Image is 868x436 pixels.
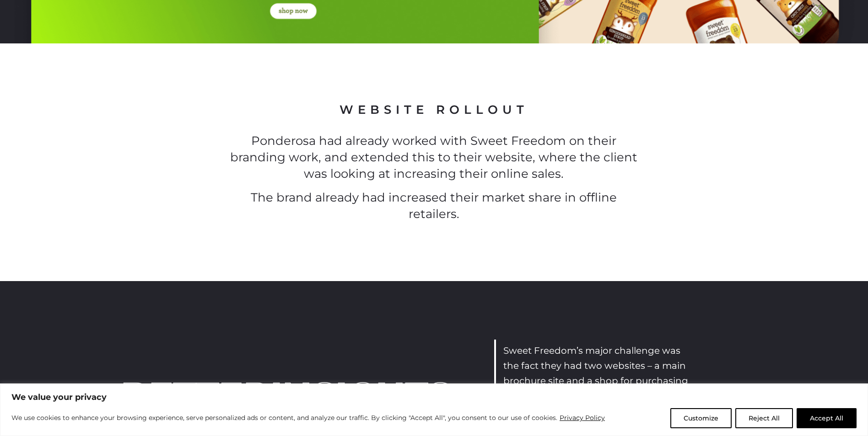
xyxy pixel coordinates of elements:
[735,408,793,428] button: Reject All
[797,408,857,428] button: Accept All
[270,373,451,418] span: Insights
[227,133,641,182] p: Ponderosa had already worked with Sweet Freedom on their branding work, and extended this to thei...
[559,412,605,423] a: Privacy Policy
[11,412,605,423] p: We use cookies to enhance your browsing experience, serve personalized ads or content, and analyz...
[670,408,732,428] button: Customize
[227,102,641,118] h2: Website rollout
[11,392,857,403] p: We value your privacy
[227,190,641,223] p: The brand already had increased their market share in offline retailers.
[121,378,374,414] h2: Better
